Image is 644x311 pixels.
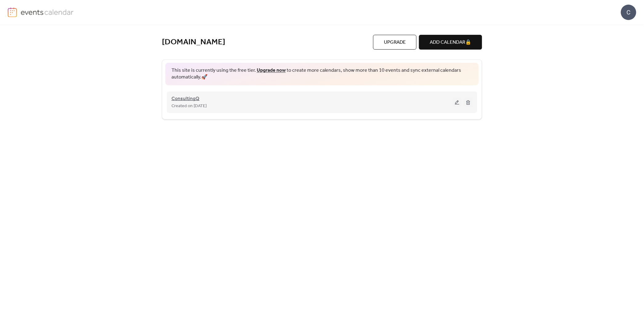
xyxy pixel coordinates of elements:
[171,103,207,110] span: Created on [DATE]
[621,5,636,20] div: C
[162,37,225,47] a: [DOMAIN_NAME]
[8,7,17,17] img: logo
[384,39,406,46] span: Upgrade
[171,95,199,103] span: ConsultingQ
[171,97,199,101] a: ConsultingQ
[21,7,74,17] img: logo-type
[257,66,286,75] a: Upgrade now
[171,67,473,81] span: This site is currently using the free tier. to create more calendars, show more than 10 events an...
[373,35,417,50] button: Upgrade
